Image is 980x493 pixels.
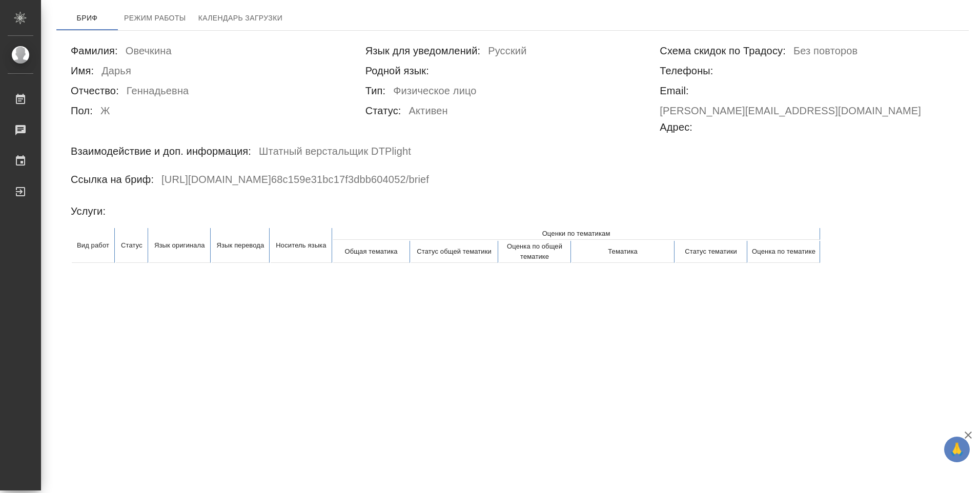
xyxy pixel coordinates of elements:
[71,83,119,99] h6: Отчество:
[393,83,476,102] h6: Физическое лицо
[660,63,713,79] h6: Телефоны:
[488,43,526,63] h6: Русский
[77,240,109,251] p: Вид работ
[365,63,429,79] h6: Родной язык:
[660,43,786,59] h6: Схема скидок по Традосу:
[944,437,970,462] button: 🙏
[71,203,106,219] h6: Услуги:
[276,240,326,251] p: Носитель языка
[127,83,189,102] h6: Геннадьевна
[412,246,497,257] p: Cтатус общей тематики
[100,102,110,122] h6: Ж
[63,12,112,25] span: Бриф
[101,63,131,83] h6: Дарья
[71,102,93,119] h6: Пол:
[71,43,118,59] h6: Фамилия:
[365,102,401,119] h6: Статус:
[161,171,429,191] h6: [URL][DOMAIN_NAME] 68c159e31bc17f3dbb604052 /brief
[660,119,692,135] h6: Адрес:
[121,240,142,251] p: Cтатус
[71,63,94,79] h6: Имя:
[660,102,921,119] h6: [PERSON_NAME][EMAIL_ADDRESS][DOMAIN_NAME]
[500,241,570,262] p: Оценка по общей тематике
[793,43,857,63] h6: Без повторов
[749,246,819,257] p: Оценка по тематике
[573,246,673,257] p: Тематика
[948,439,966,460] span: 🙏
[71,143,251,159] h6: Взаимодействие и доп. информация:
[676,246,746,257] p: Cтатус тематики
[71,171,154,188] h6: Ссылка на бриф:
[660,83,688,99] h6: Email:
[409,102,448,122] h6: Активен
[365,83,386,99] h6: Тип:
[154,240,205,251] p: Язык оригинала
[217,240,264,251] p: Язык перевода
[365,43,481,59] h6: Язык для уведомлений:
[334,229,819,239] p: Оценки по тематикам
[126,43,172,63] h6: Овечкина
[198,12,283,25] span: Календарь загрузки
[334,246,409,257] p: Общая тематика
[259,143,411,163] h6: Штатный верстальщик DTPlight
[124,12,186,25] span: Режим работы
